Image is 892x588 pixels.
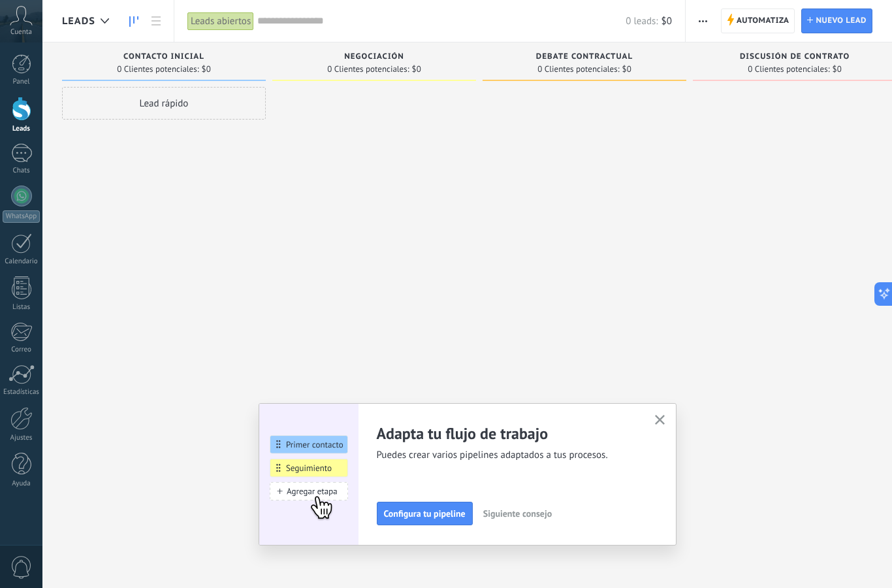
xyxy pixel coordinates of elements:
button: Siguiente consejo [477,504,558,523]
span: Cuenta [10,28,32,37]
a: Leads [123,8,145,34]
span: 0 leads: [626,15,658,27]
div: Ajustes [3,434,40,442]
div: Panel [3,78,40,86]
div: Listas [3,303,40,312]
div: Negociación [279,52,470,63]
div: Leads abiertos [187,12,254,31]
span: Automatiza [737,9,789,33]
span: $0 [661,15,672,27]
span: 0 Clientes potenciales: [537,65,619,73]
div: Debate contractual [489,52,680,63]
span: 0 Clientes potenciales: [117,65,199,73]
h2: Adapta tu flujo de trabajo [377,423,639,444]
span: Siguiente consejo [483,509,552,518]
div: WhatsApp [3,210,40,223]
span: Discusión de contrato [740,52,850,61]
span: Negociación [344,52,404,61]
span: $0 [412,65,421,73]
span: Contacto inicial [123,52,204,61]
span: Puedes crear varios pipelines adaptados a tus procesos. [377,449,639,462]
div: Ayuda [3,480,40,488]
a: Nuevo lead [801,8,872,33]
span: 0 Clientes potenciales: [748,65,829,73]
div: Correo [3,346,40,354]
div: Calendario [3,257,40,266]
a: Lista [145,8,167,34]
div: Discusión de contrato [699,52,890,63]
span: Nuevo lead [816,9,867,33]
span: Configura tu pipeline [384,509,466,518]
a: Automatiza [721,8,795,33]
div: Contacto inicial [69,52,259,63]
button: Más [693,8,712,33]
div: Lead rápido [62,87,266,120]
span: Debate contractual [536,52,633,61]
div: Leads [3,125,40,133]
div: Chats [3,167,40,175]
span: 0 Clientes potenciales: [327,65,409,73]
button: Configura tu pipeline [377,502,473,525]
span: $0 [202,65,211,73]
div: Estadísticas [3,388,40,397]
span: Leads [62,15,95,27]
span: $0 [833,65,842,73]
span: $0 [622,65,631,73]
